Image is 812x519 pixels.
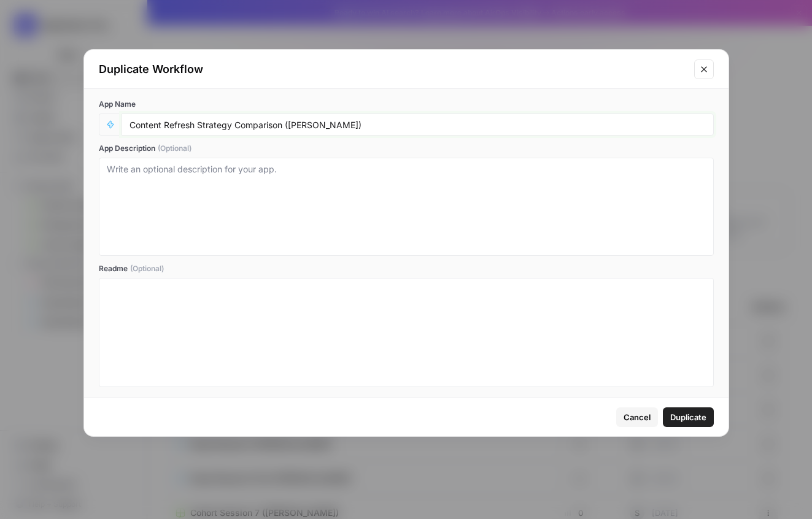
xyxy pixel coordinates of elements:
[99,61,687,78] div: Duplicate Workflow
[130,119,706,130] input: Untitled
[663,407,714,427] button: Duplicate
[99,143,714,154] label: App Description
[624,411,651,423] span: Cancel
[158,143,191,154] span: (Optional)
[616,407,658,427] button: Cancel
[694,60,714,79] button: Close modal
[99,263,714,274] label: Readme
[99,99,714,110] label: App Name
[670,411,706,423] span: Duplicate
[130,263,164,274] span: (Optional)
